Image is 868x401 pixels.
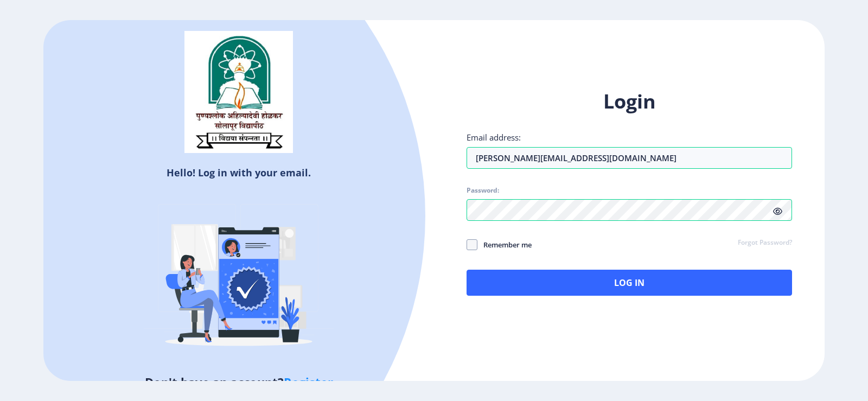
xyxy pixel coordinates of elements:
img: sulogo.png [184,31,293,154]
button: Log In [467,270,792,296]
h5: Don't have an account? [52,373,426,391]
a: Forgot Password? [738,238,792,248]
input: Email address [467,147,792,169]
a: Register [284,374,333,390]
h1: Login [467,88,792,114]
img: Verified-rafiki.svg [144,183,334,373]
label: Password: [467,186,499,195]
label: Email address: [467,132,521,143]
span: Remember me [477,238,532,251]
